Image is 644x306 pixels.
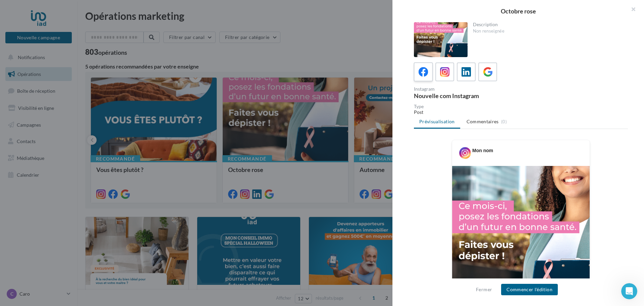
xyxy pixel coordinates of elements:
button: go back [4,3,17,15]
div: Type [414,104,628,109]
div: Associer Facebook à Digitaleo [12,115,122,126]
img: Profile image for Service-Client [30,71,41,82]
p: Il reste environ 6 minutes [67,89,127,96]
div: Description [473,22,623,27]
div: Service-Client de Digitaleo [43,73,104,80]
div: 2Créer un post [12,141,122,151]
b: "Nouvelle campagne" [42,225,99,231]
div: Post [414,109,628,116]
span: Commentaires [467,118,499,125]
div: Non renseignée [473,28,623,34]
span: (0) [501,119,507,124]
button: Commencer l'édition [501,284,558,295]
button: Fermer [473,286,495,294]
a: [EMAIL_ADDRESS][DOMAIN_NAME] [29,59,123,66]
div: Fermer [118,3,130,15]
div: OU [26,204,117,211]
div: Nouvelle com Instagram [414,93,518,99]
div: Voir mes opérations [26,232,117,251]
div: Mon nom [472,147,493,154]
iframe: Intercom live chat [621,283,637,299]
div: Instagram [414,87,518,91]
div: Vous pouvez publier votre premier post Facebook ou Instagram : [26,154,117,168]
b: "Opérations" [41,190,75,195]
div: - En partant de zéro depuis le bouton [26,218,117,232]
div: Octobre rose [403,8,633,14]
div: Suivez ce pas à pas et si besoin, écrivez-nous à [9,51,125,67]
div: Débuter sur les Réseaux Sociaux [9,27,125,51]
div: - Grâce à une opération partagée par votre gestionnaire depuis [26,175,117,196]
div: Associer Facebook à Digitaleo [26,118,114,124]
p: 1 étape terminée sur 3 [7,89,61,96]
div: Créer un post [26,143,114,150]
